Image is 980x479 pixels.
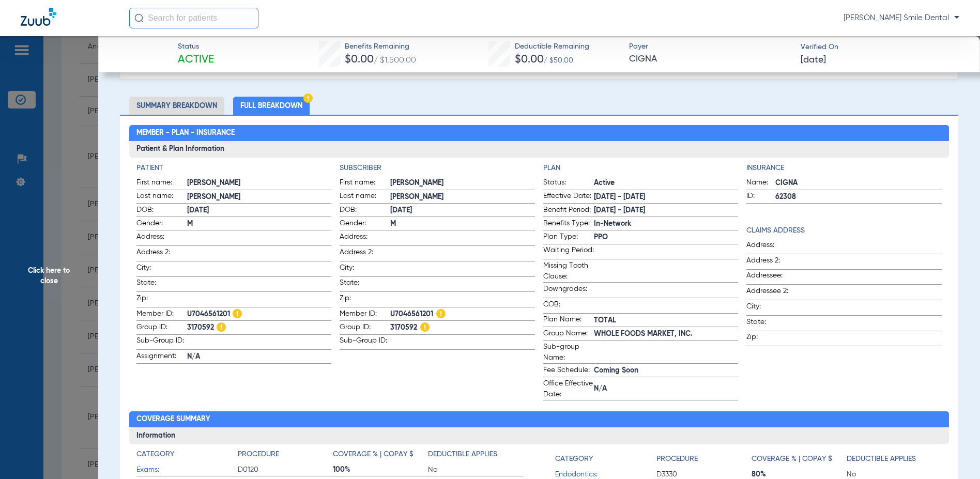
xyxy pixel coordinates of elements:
span: Zip: [340,293,390,307]
span: Last name: [136,191,187,203]
span: City: [746,301,797,315]
span: City: [340,262,390,276]
h4: Category [555,454,593,465]
span: Group ID: [136,322,187,334]
span: Name: [746,177,775,190]
li: Full Breakdown [233,97,310,115]
span: Benefit Period: [543,205,594,217]
app-breakdown-title: Coverage % | Copay $ [752,449,847,468]
app-breakdown-title: Deductible Applies [428,449,523,463]
span: Payer [629,41,791,52]
div: Chat Widget [928,429,980,479]
app-breakdown-title: Procedure [656,449,752,468]
span: WHOLE FOODS MARKET, INC. [594,329,739,339]
span: In-Network [594,219,739,229]
span: Verified On [801,42,963,53]
span: Sub-Group ID: [136,335,187,349]
span: Member ID: [340,308,390,321]
span: Status: [543,177,594,190]
span: Plan Name: [543,314,594,327]
img: Hazard [217,322,226,332]
span: [DATE] - [DATE] [594,192,739,203]
span: 62308 [775,192,942,203]
span: N/A [187,351,332,362]
li: Summary Breakdown [129,97,224,115]
span: Benefits Remaining [345,41,416,52]
h3: Patient & Plan Information [129,141,949,158]
span: Gender: [340,218,390,230]
span: Active [178,53,214,67]
span: Coming Soon [594,365,739,376]
span: [PERSON_NAME] [187,192,332,203]
app-breakdown-title: Claims Address [746,225,942,236]
span: [DATE] [390,205,535,216]
span: M [187,219,332,229]
span: 3170592 [390,322,535,333]
span: / $1,500.00 [374,56,416,65]
span: [PERSON_NAME] [390,178,535,189]
h2: Member - Plan - Insurance [129,125,949,142]
app-breakdown-title: Category [136,449,238,463]
h4: Category [136,449,174,460]
span: Zip: [136,293,187,307]
img: Hazard [420,322,430,332]
span: Missing Tooth Clause: [543,260,594,282]
h2: Coverage Summary [129,411,949,428]
span: Active [594,178,739,189]
app-breakdown-title: Deductible Applies [847,449,942,468]
span: 100% [333,465,428,475]
span: U7046561201 [390,309,535,320]
span: Address 2: [136,247,187,261]
span: Address: [746,240,797,254]
img: Search Icon [134,13,144,23]
span: Address: [136,231,187,245]
span: Office Effective Date: [543,378,594,400]
input: Search for patients [129,8,258,28]
span: Address 2: [340,247,390,261]
span: $0.00 [515,54,544,65]
span: [PERSON_NAME] Smile Dental [844,13,959,23]
span: First name: [136,177,187,190]
span: Sub-group Name: [543,342,594,363]
img: Hazard [233,309,242,318]
span: State: [746,317,797,331]
span: CIGNA [775,178,942,189]
span: ID: [746,191,775,203]
span: Gender: [136,218,187,230]
span: [PERSON_NAME] [390,192,535,203]
span: N/A [594,383,739,394]
h4: Deductible Applies [428,449,497,460]
span: Address: [340,231,390,245]
span: Addressee 2: [746,286,797,300]
img: Zuub Logo [21,8,56,26]
span: Plan Type: [543,231,594,244]
app-breakdown-title: Plan [543,163,739,174]
app-breakdown-title: Coverage % | Copay $ [333,449,428,463]
span: Member ID: [136,308,187,321]
span: First name: [340,177,390,190]
span: Deductible Remaining [515,41,589,52]
h4: Insurance [746,163,942,174]
span: DOB: [340,205,390,217]
h4: Patient [136,163,332,174]
span: State: [136,277,187,291]
span: Status [178,41,214,52]
span: State: [340,277,390,291]
span: Exams: [136,465,238,475]
app-breakdown-title: Procedure [238,449,333,463]
h4: Subscriber [340,163,535,174]
span: Zip: [746,332,797,346]
span: / $50.00 [544,57,573,64]
app-breakdown-title: Category [555,449,656,468]
span: $0.00 [345,54,374,65]
span: City: [136,262,187,276]
span: [DATE] [801,54,826,67]
span: 3170592 [187,322,332,333]
span: PPO [594,232,739,243]
h4: Coverage % | Copay $ [333,449,414,460]
span: Group Name: [543,328,594,341]
h4: Procedure [656,454,698,465]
